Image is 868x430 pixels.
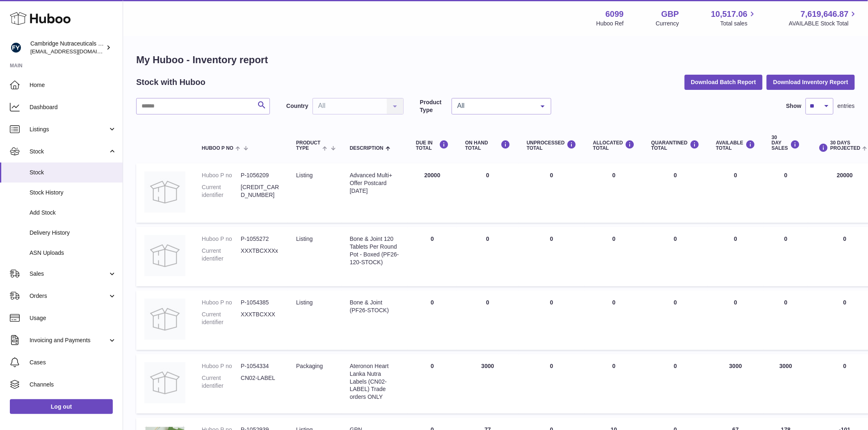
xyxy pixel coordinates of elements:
dd: P-1054334 [241,362,280,370]
button: Download Batch Report [685,75,763,89]
td: 3000 [763,354,808,414]
span: packaging [296,363,323,369]
td: 0 [763,163,808,223]
div: Huboo Ref [596,20,624,27]
td: 0 [708,163,764,223]
td: 3000 [708,354,764,414]
strong: GBP [661,9,679,20]
h2: Stock with Huboo [136,77,206,88]
div: Currency [656,20,679,27]
span: 0 [674,236,677,242]
span: Orders [30,292,108,300]
span: AVAILABLE Stock Total [789,20,858,27]
span: Product Type [296,140,320,151]
td: 0 [408,290,457,350]
td: 3000 [457,354,519,414]
span: Total sales [720,20,757,27]
div: QUARANTINED Total [651,140,700,151]
div: UNPROCESSED Total [527,140,577,151]
div: Ateronon Heart Lanka Nutra Labels (CN02-LABEL) Trade orders ONLY [350,362,400,401]
span: Invoicing and Payments [30,336,108,344]
span: Huboo P no [202,146,233,151]
span: Sales [30,270,108,278]
td: 0 [708,290,764,350]
dd: [CREDIT_CARD_NUMBER] [241,183,280,199]
span: Cases [30,359,116,366]
td: 0 [519,290,585,350]
div: AVAILABLE Total [716,140,756,151]
div: Bone & Joint 120 Tablets Per Round Pot - Boxed (PF26-120-STOCK) [350,235,400,266]
label: Show [786,102,802,110]
td: 0 [585,163,643,223]
td: 0 [519,227,585,286]
img: product image [144,172,185,213]
span: Home [30,81,116,89]
span: 10,517.06 [711,9,747,20]
span: Stock [30,169,116,176]
span: Dashboard [30,103,116,111]
span: entries [838,102,855,110]
dt: Current identifier [202,247,241,263]
dt: Current identifier [202,374,241,390]
div: 30 DAY SALES [772,135,800,151]
img: product image [144,362,185,403]
span: [EMAIL_ADDRESS][DOMAIN_NAME] [30,48,121,55]
div: Cambridge Nutraceuticals Ltd [30,40,104,55]
dd: XXXTBCXXXx [241,247,280,263]
span: Delivery History [30,229,116,237]
img: product image [144,299,185,340]
td: 0 [408,227,457,286]
img: huboo@camnutra.com [10,41,22,54]
dd: P-1054385 [241,299,280,306]
span: Usage [30,314,116,322]
dt: Current identifier [202,311,241,326]
td: 0 [408,354,457,414]
span: 30 DAYS PROJECTED [830,140,860,151]
span: listing [296,172,313,178]
span: 0 [674,299,677,306]
a: Log out [10,399,113,414]
td: 0 [519,163,585,223]
dt: Current identifier [202,183,241,199]
dd: P-1055272 [241,235,280,243]
div: Advanced Multi+ Offer Postcard [DATE] [350,172,400,195]
td: 0 [457,227,519,286]
dd: XXXTBCXXX [241,311,280,326]
td: 0 [763,290,808,350]
dt: Huboo P no [202,299,241,306]
span: 7,619,646.87 [801,9,849,20]
td: 20000 [408,163,457,223]
label: Country [286,102,308,110]
span: Description [350,146,384,151]
strong: 6099 [605,9,624,20]
a: 10,517.06 Total sales [711,9,757,27]
td: 0 [457,163,519,223]
span: listing [296,299,313,306]
span: Stock [30,148,108,156]
span: 0 [674,172,677,178]
td: 0 [763,227,808,286]
dt: Huboo P no [202,362,241,370]
span: 0 [674,363,677,369]
span: Listings [30,126,108,133]
img: product image [144,235,185,276]
span: Stock History [30,189,116,197]
span: ASN Uploads [30,249,116,257]
span: All [455,102,535,110]
button: Download Inventory Report [767,75,855,89]
td: 0 [585,227,643,286]
dt: Huboo P no [202,235,241,243]
div: ALLOCATED Total [593,140,635,151]
dd: P-1056209 [241,172,280,179]
a: 7,619,646.87 AVAILABLE Stock Total [789,9,858,27]
td: 0 [457,290,519,350]
dt: Huboo P no [202,172,241,179]
td: 0 [519,354,585,414]
span: Channels [30,381,116,389]
h1: My Huboo - Inventory report [136,53,855,66]
td: 0 [708,227,764,286]
td: 0 [585,354,643,414]
label: Product Type [420,98,448,114]
td: 0 [585,290,643,350]
div: Bone & Joint (PF26-STOCK) [350,299,400,314]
